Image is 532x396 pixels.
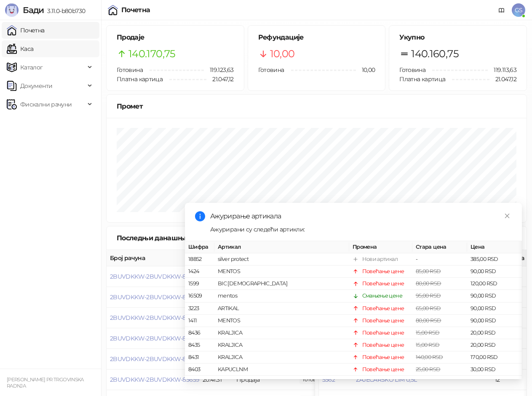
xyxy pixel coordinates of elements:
td: mentos [214,290,349,302]
div: Ажурирани су следећи артикли: [210,225,512,234]
div: Повећање цене [362,341,404,349]
div: Повећање цене [362,267,404,276]
span: 140.160,75 [411,46,459,62]
td: KRALJICA [214,351,349,364]
div: Нови артикал [362,255,398,263]
span: 3.11.0-b80b730 [44,7,85,15]
div: Промет [117,101,516,112]
img: Logo [5,3,19,17]
span: 25,00 RSD [416,378,440,385]
div: Последњи данашњи рачуни [117,233,228,243]
button: 2BUVDKKW-2BUVDKKW-85662 [110,314,199,322]
th: Артикал [214,241,349,253]
span: 119.113,63 [488,65,516,74]
td: 8431 [185,351,214,364]
td: ARTIKAL [214,302,349,314]
th: Промена [349,241,412,253]
span: 10,00 [356,65,375,74]
span: 15,00 RSD [416,342,439,348]
td: 90,00 RSD [467,290,522,302]
td: 20,00 RSD [467,339,522,351]
td: 1411 [185,315,214,327]
td: 16509 [185,290,214,302]
button: 2BUVDKKW-2BUVDKKW-85659 [110,376,199,383]
a: Каса [7,40,33,57]
th: Број рачуна [107,250,199,266]
span: 119.123,63 [204,65,234,74]
td: 30,00 RSD [467,376,522,388]
th: Стара цена [412,241,467,253]
td: 90,00 RSD [467,266,522,278]
span: Готовина [399,66,425,74]
button: 2BUVDKKW-2BUVDKKW-85663 [110,293,199,301]
h5: Укупно [399,32,516,43]
span: 85,00 RSD [416,268,441,274]
td: 120,00 RSD [467,278,522,290]
span: close [504,213,510,219]
span: GS [512,3,525,17]
span: info-circle [195,211,205,221]
button: 2BUVDKKW-2BUVDKKW-85661 [110,335,198,342]
span: 80,00 RSD [416,317,441,324]
div: Повећање цене [362,329,404,337]
td: 8403 [185,364,214,376]
td: MENTOS [214,315,349,327]
div: Повећање цене [362,304,404,312]
span: 25,00 RSD [416,366,440,372]
span: Документи [20,77,52,94]
td: 1599 [185,278,214,290]
span: 95,00 RSD [416,292,441,299]
th: Цена [467,241,522,253]
span: 21.047,12 [489,74,516,84]
td: BIC [DEMOGRAPHIC_DATA] [214,278,349,290]
td: KRALJICA [214,327,349,339]
span: Платна картица [399,75,445,83]
span: 80,00 RSD [416,280,441,287]
span: Бади [23,5,44,15]
button: 2BUVDKKW-2BUVDKKW-85660 [110,355,200,363]
div: Почетна [121,7,150,13]
td: 385,00 RSD [467,253,522,266]
span: 65,00 RSD [416,305,441,311]
td: 20,00 RSD [467,327,522,339]
span: Готовина [117,66,143,74]
span: 140,00 RSD [416,354,443,360]
span: Платна картица [117,75,163,83]
span: Каталог [20,59,43,76]
td: KAPUCLNM [214,364,349,376]
div: Повећање цене [362,316,404,325]
td: 8402 [185,376,214,388]
h5: Рефундације [258,32,375,43]
a: Close [503,211,512,221]
td: 90,00 RSD [467,315,522,327]
div: Повећање цене [362,377,404,386]
div: Повећање цене [362,279,404,288]
span: 15,00 RSD [416,330,439,336]
span: Фискални рачуни [20,96,72,113]
td: KAPUCGINO [214,376,349,388]
td: 170,00 RSD [467,351,522,364]
td: 8436 [185,327,214,339]
td: 18852 [185,253,214,266]
td: - [412,253,467,266]
td: KRALJICA [214,339,349,351]
div: Повећање цене [362,365,404,374]
h5: Продаје [117,32,234,43]
td: 30,00 RSD [467,364,522,376]
span: 140.170,75 [128,46,176,62]
a: Документација [495,3,508,17]
td: 3223 [185,302,214,314]
button: 2BUVDKKW-2BUVDKKW-85664 [110,273,200,280]
th: Шифра [185,241,214,253]
div: Смањење цене [362,292,402,300]
td: MENTOS [214,266,349,278]
span: Готовина [258,66,284,74]
a: Почетна [7,22,45,39]
td: 8435 [185,339,214,351]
